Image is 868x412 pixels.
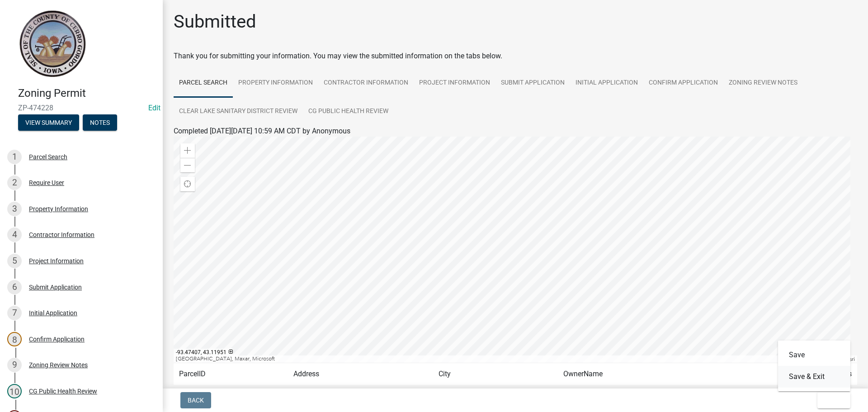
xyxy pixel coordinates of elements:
[29,336,85,342] div: Confirm Application
[288,363,434,385] td: Address
[29,154,67,160] div: Parcel Search
[318,69,414,98] a: Contractor Information
[7,202,22,216] div: 3
[29,180,64,186] div: Require User
[7,254,22,268] div: 5
[174,51,857,62] div: Thank you for submitting your information. You may view the submitted information on the tabs below.
[29,206,88,212] div: Property Information
[188,397,204,404] span: Back
[495,69,570,98] a: Submit Application
[778,366,850,388] button: Save & Exit
[233,69,318,98] a: Property Information
[148,104,160,112] wm-modal-confirm: Edit Application Number
[18,119,79,127] wm-modal-confirm: Summary
[817,392,850,408] button: Exit
[29,232,94,238] div: Contractor Information
[846,356,855,362] a: Esri
[558,363,802,385] td: OwnerName
[303,97,394,126] a: CG Public Health Review
[29,284,82,290] div: Submit Application
[825,397,838,404] span: Exit
[174,97,303,126] a: Clear Lake Sanitary District Review
[433,363,558,385] td: City
[7,332,22,346] div: 8
[7,358,22,372] div: 9
[29,388,97,394] div: CG Public Health Review
[643,69,723,98] a: Confirm Application
[7,150,22,164] div: 1
[180,158,195,172] div: Zoom out
[174,363,288,385] td: ParcelID
[414,69,495,98] a: Project Information
[7,175,22,190] div: 2
[174,355,813,363] div: [GEOGRAPHIC_DATA], Maxar, Microsoft
[18,87,156,100] h4: Zoning Permit
[83,114,117,131] button: Notes
[723,69,803,98] a: Zoning Review Notes
[18,9,86,77] img: Cerro Gordo County, Iowa
[570,69,643,98] a: Initial Application
[18,104,145,112] span: ZP-474228
[148,104,160,112] a: Edit
[174,11,256,33] h1: Submitted
[180,177,195,191] div: Find my location
[83,119,117,127] wm-modal-confirm: Notes
[174,127,350,135] span: Completed [DATE][DATE] 10:59 AM CDT by Anonymous
[7,306,22,320] div: 7
[7,227,22,242] div: 4
[180,143,195,158] div: Zoom in
[29,258,84,264] div: Project Information
[7,280,22,294] div: 6
[778,344,850,366] button: Save
[7,384,22,398] div: 10
[29,310,77,316] div: Initial Application
[174,69,233,98] a: Parcel Search
[18,114,79,131] button: View Summary
[180,392,211,408] button: Back
[778,341,850,391] div: Exit
[29,362,88,368] div: Zoning Review Notes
